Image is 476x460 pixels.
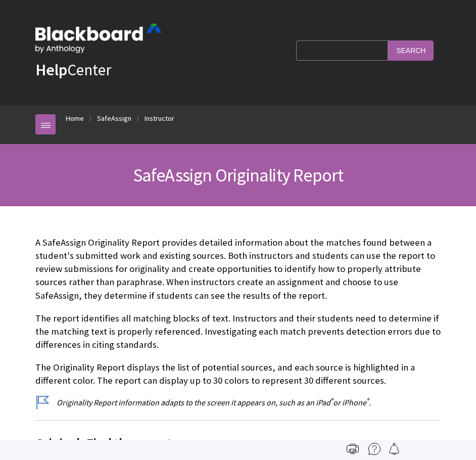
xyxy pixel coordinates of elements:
[35,397,441,408] p: Originality Report information adapts to the screen it appears on, such as an iPad or iPhone .
[35,236,441,302] p: A SafeAssign Originality Report provides detailed information about the matches found between a s...
[368,443,380,455] img: More help
[35,60,67,80] strong: Help
[347,443,359,455] img: Print
[35,361,441,387] p: The Originality Report displays the list of potential sources, and each source is highlighted in ...
[66,112,84,125] a: Home
[145,112,174,125] a: Instructor
[35,24,162,53] img: Blackboard by Anthology
[35,312,441,352] p: The report identifies all matching blocks of text. Instructors and their students need to determi...
[35,420,441,454] h2: Original: Find the report
[330,396,333,404] sup: ®
[388,443,400,455] img: Follow this page
[366,396,369,404] sup: ®
[97,112,131,125] a: SafeAssign
[388,40,434,60] input: Search
[35,60,111,80] a: HelpCenter
[133,164,344,187] span: SafeAssign Originality Report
